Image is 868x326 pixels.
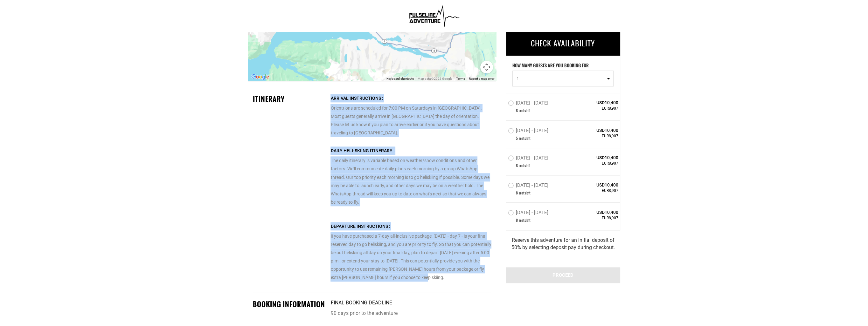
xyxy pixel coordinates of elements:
span: EUR8,907 [572,188,618,194]
span: CHECK AVAILABILITY [531,37,595,49]
label: [DATE] - [DATE] [508,155,550,163]
span: USD10,400 [572,182,618,188]
span: USD10,400 [572,127,618,133]
span: USD10,400 [572,100,618,106]
span: 5 [516,135,518,141]
span: 8 [516,217,518,223]
div: Itinerary [253,94,326,104]
a: Open this area in Google Maps (opens a new window) [250,73,271,81]
p: The daily itinerary is variable based on weather/snow conditions and other factors. We'll communi... [330,146,491,206]
p: iI you have purchased a 7-day all-inclusiive package, [DATE] - day 7 - is your final reserved day... [330,222,491,282]
span: 1 [517,76,605,82]
span: s [524,108,526,113]
a: Report a map error [469,77,494,80]
label: [DATE] - [DATE] [508,100,550,108]
label: [DATE] - [DATE] [508,182,550,190]
img: 1638909355.png [406,3,462,29]
button: Keyboard shortcuts [386,77,414,81]
label: [DATE] - [DATE] [508,210,550,217]
span: seat left [519,163,531,168]
div: Arrival Instructions : [330,94,491,102]
p: 90 days prior to the adventure [330,310,491,317]
div: BOOKING INFORMATION [253,299,326,309]
button: 1 [512,71,614,87]
a: Terms (opens in new tab) [456,77,465,80]
span: seat left [519,135,531,141]
span: seat left [519,108,531,113]
span: EUR8,907 [572,161,618,166]
div: Departure Instructions : [330,222,491,230]
span: seat left [519,190,531,195]
span: USD10,400 [572,154,618,161]
button: Map camera controls [480,61,493,73]
span: s [524,135,526,141]
div: Reserve this adventure for an initial deposit of 50% by selecting deposit pay during checkout. [506,230,620,258]
span: s [524,163,526,168]
span: 8 [516,163,518,168]
img: Google [250,73,271,81]
p: Orienttions are scheduled for 7:00 PM on Saturdays in [GEOGRAPHIC_DATA]. Most guests generally ar... [330,94,491,137]
label: [DATE] - [DATE] [508,128,550,135]
span: EUR8,907 [572,133,618,139]
span: 8 [516,108,518,113]
span: Map data ©2025 Google [418,77,452,80]
span: s [524,217,526,223]
span: seat left [519,217,531,223]
label: HOW MANY GUESTS ARE YOU BOOKING FOR [512,63,589,71]
span: EUR8,907 [572,106,618,112]
strong: Final booking deadline [330,300,392,306]
span: s [524,190,526,195]
span: USD10,400 [572,209,618,215]
span: EUR8,907 [572,215,618,221]
span: 8 [516,190,518,195]
div: Daily Heli-Skiing Itinerary : [330,146,491,155]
